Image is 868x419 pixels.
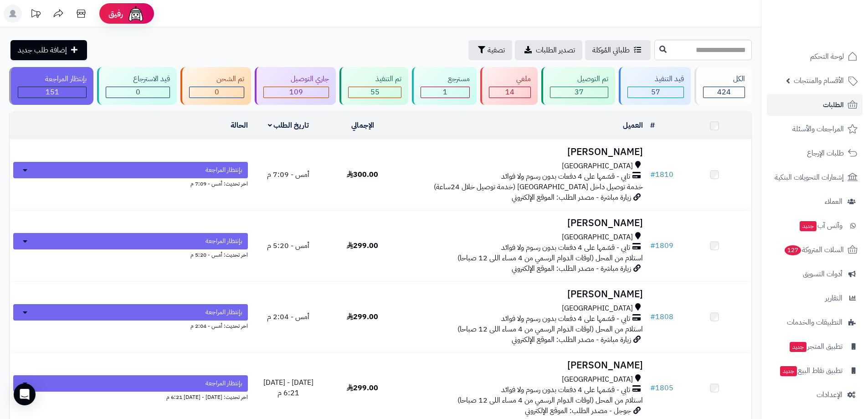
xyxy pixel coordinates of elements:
[108,8,123,19] span: رفيق
[650,240,673,251] a: #1809
[443,87,447,98] span: 1
[347,311,378,322] span: 299.00
[347,240,378,251] span: 299.00
[650,169,673,180] a: #1810
[536,45,575,56] span: تصدير الطلبات
[13,392,248,401] div: اخر تحديث: [DATE] - [DATE] 6:21 م
[767,360,863,382] a: تطبيق نقاط البيعجديد
[189,74,244,84] div: تم الشحن
[617,67,693,105] a: قيد التنفيذ 57
[562,303,633,314] span: [GEOGRAPHIC_DATA]
[562,232,633,243] span: [GEOGRAPHIC_DATA]
[338,67,410,105] a: تم التنفيذ 55
[488,45,505,56] span: تصفية
[767,311,863,333] a: التطبيقات والخدمات
[779,364,842,377] span: تطبيق نقاط البيع
[14,383,36,405] div: Open Intercom Messenger
[703,74,745,84] div: الكل
[515,40,582,60] a: تصدير الطلبات
[562,161,633,171] span: [GEOGRAPHIC_DATA]
[403,289,643,300] h3: [PERSON_NAME]
[501,243,630,253] span: تابي - قسّمها على 4 دفعات بدون رسوم ولا فوائد
[18,45,67,56] span: إضافة طلب جديد
[787,316,842,329] span: التطبيقات والخدمات
[205,379,242,388] span: بإنتظار المراجعة
[767,166,863,188] a: إشعارات التحويلات البنكية
[539,67,617,105] a: تم التوصيل 37
[823,98,844,111] span: الطلبات
[575,87,584,98] span: 37
[370,87,380,98] span: 55
[807,147,844,160] span: طلبات الإرجاع
[403,147,643,157] h3: [PERSON_NAME]
[650,240,655,251] span: #
[348,74,401,84] div: تم التنفيذ
[267,240,309,251] span: أمس - 5:20 م
[810,50,844,63] span: لوحة التحكم
[650,311,673,322] a: #1808
[794,74,844,87] span: الأقسام والمنتجات
[421,74,470,84] div: مسترجع
[95,67,179,105] a: قيد الاسترجاع 0
[693,67,754,105] a: الكل424
[800,221,817,231] span: جديد
[24,5,47,25] a: تحديثات المنصة
[550,87,608,98] div: 37
[767,287,863,309] a: التقارير
[263,377,313,398] span: [DATE] - [DATE] 6:21 م
[127,5,145,23] img: ai-face.png
[806,7,859,26] img: logo-2.png
[205,237,242,246] span: بإنتظار المراجعة
[351,120,374,131] a: الإجمالي
[267,311,309,322] span: أمس - 2:04 م
[403,218,643,228] h3: [PERSON_NAME]
[468,40,512,60] button: تصفية
[478,67,539,105] a: ملغي 14
[767,215,863,237] a: وآتس آبجديد
[767,142,863,164] a: طلبات الإرجاع
[799,219,842,232] span: وآتس آب
[767,46,863,67] a: لوحة التحكم
[106,74,170,84] div: قيد الاسترجاع
[13,321,248,330] div: اخر تحديث: أمس - 2:04 م
[347,169,378,180] span: 300.00
[253,67,338,105] a: جاري التوصيل 109
[410,67,478,105] a: مسترجع 1
[501,385,630,395] span: تابي - قسّمها على 4 دفعات بدون رسوم ولا فوائد
[18,74,87,84] div: بإنتظار المراجعة
[501,314,630,324] span: تابي - قسّمها على 4 دفعات بدون رسوم ولا فوائد
[434,181,643,192] span: خدمة توصيل داخل [GEOGRAPHIC_DATA] (خدمة توصيل خلال 24ساعة)
[179,67,253,105] a: تم الشحن 0
[231,120,248,131] a: الحالة
[651,87,660,98] span: 57
[421,87,469,98] div: 1
[627,74,684,84] div: قيد التنفيذ
[717,87,731,98] span: 424
[784,245,801,256] span: 127
[767,239,863,261] a: السلات المتروكة127
[512,263,631,274] span: زيارة مباشرة - مصدر الطلب: الموقع الإلكتروني
[790,342,806,352] span: جديد
[264,87,329,98] div: 109
[347,383,378,393] span: 299.00
[628,87,683,98] div: 57
[205,308,242,317] span: بإنتظار المراجعة
[13,249,248,259] div: اخر تحديث: أمس - 5:20 م
[592,45,630,56] span: طلباتي المُوكلة
[817,388,842,401] span: الإعدادات
[789,340,842,353] span: تطبيق المتجر
[46,87,59,98] span: 151
[7,67,95,105] a: بإنتظار المراجعة 151
[780,366,797,376] span: جديد
[267,169,309,180] span: أمس - 7:09 م
[767,384,863,406] a: الإعدادات
[650,120,655,131] a: #
[767,118,863,140] a: المراجعات والأسئلة
[457,253,643,264] span: استلام من المحل (اوقات الدوام الرسمي من 4 مساء اللى 12 صباحا)
[767,263,863,285] a: أدوات التسويق
[13,178,248,188] div: اخر تحديث: أمس - 7:09 م
[623,120,643,131] a: العميل
[263,74,329,84] div: جاري التوصيل
[457,395,643,406] span: استلام من المحل (اوقات الدوام الرسمي من 4 مساء اللى 12 صباحا)
[10,40,87,60] a: إضافة طلب جديد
